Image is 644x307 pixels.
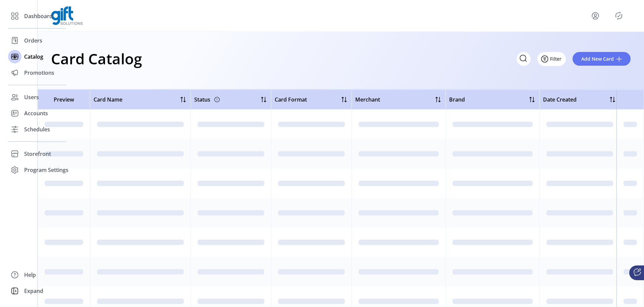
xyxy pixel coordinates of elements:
span: Schedules [24,125,50,133]
button: Filter Button [537,52,566,66]
span: Card Format [275,96,307,104]
span: Help [24,271,36,279]
button: menu [590,10,601,21]
img: logo [51,6,83,25]
span: Brand [449,96,465,104]
span: Merchant [355,96,380,104]
span: Catalog [24,53,43,61]
div: Status [194,94,221,105]
span: Filter [550,55,561,62]
button: Add New Card [573,52,631,66]
span: Accounts [24,109,48,117]
h1: Card Catalog [51,47,142,70]
input: Search [517,52,531,66]
span: Expand [24,287,43,295]
span: Date Created [543,96,577,104]
span: Users [24,93,39,101]
span: Program Settings [24,166,68,174]
span: Storefront [24,150,51,158]
span: Orders [24,37,42,45]
span: Promotions [24,69,54,77]
span: Add New Card [581,55,614,62]
button: Publisher Panel [613,10,624,21]
span: Dashboard [24,12,53,20]
span: Card Name [94,96,122,104]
